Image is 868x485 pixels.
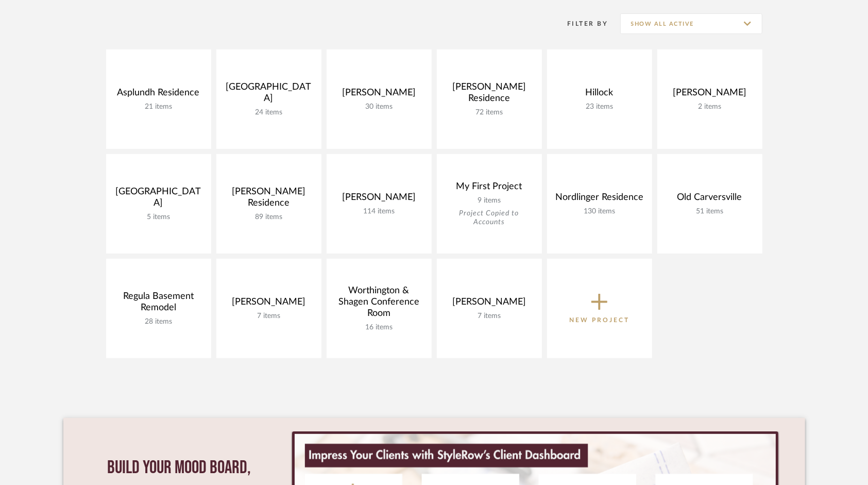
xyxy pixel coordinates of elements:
[114,317,203,326] div: 28 items
[445,181,534,196] div: My First Project
[225,312,313,321] div: 7 items
[335,323,423,332] div: 16 items
[335,192,423,207] div: [PERSON_NAME]
[555,207,644,216] div: 130 items
[114,291,203,317] div: Regula Basement Remodel
[114,103,203,111] div: 21 items
[225,213,313,222] div: 89 items
[335,103,423,111] div: 30 items
[335,285,423,323] div: Worthington & Shagen Conference Room
[547,259,652,358] button: New Project
[114,87,203,103] div: Asplundh Residence
[335,87,423,103] div: [PERSON_NAME]
[445,296,534,312] div: [PERSON_NAME]
[555,87,644,103] div: Hillock
[335,207,423,216] div: 114 items
[445,108,534,117] div: 72 items
[666,207,754,216] div: 51 items
[569,315,629,325] p: New Project
[225,81,313,108] div: [GEOGRAPHIC_DATA]
[225,186,313,213] div: [PERSON_NAME] Residence
[555,192,644,207] div: Nordlinger Residence
[555,103,644,111] div: 23 items
[225,108,313,117] div: 24 items
[666,192,754,207] div: Old Carversville
[445,312,534,321] div: 7 items
[114,213,203,222] div: 5 items
[666,103,754,111] div: 2 items
[445,209,534,227] div: Project Copied to Accounts
[445,196,534,205] div: 9 items
[225,296,313,312] div: [PERSON_NAME]
[666,87,754,103] div: [PERSON_NAME]
[554,19,608,29] div: Filter By
[445,81,534,108] div: [PERSON_NAME] Residence
[114,186,203,213] div: [GEOGRAPHIC_DATA]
